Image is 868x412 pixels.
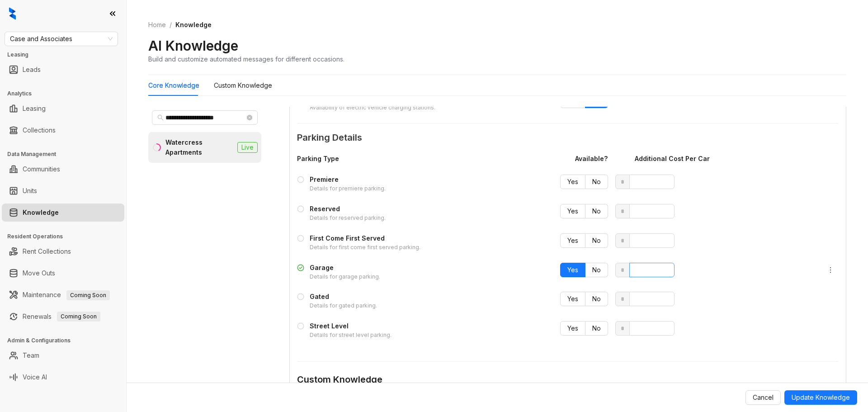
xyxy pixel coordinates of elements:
div: First Come First Served [310,233,420,243]
div: Details for street level parking. [310,331,392,340]
h2: AI Knowledge [148,37,238,54]
li: Maintenance [2,286,124,304]
span: Yes [567,295,578,303]
a: Home [146,20,168,30]
span: Yes [567,266,578,274]
span: No [592,237,601,244]
span: more [827,266,834,274]
span: Case and Associates [10,32,113,46]
span: No [592,324,601,332]
li: Rent Collections [2,242,124,260]
div: Details for gated parking. [310,302,377,310]
span: Live [237,142,258,153]
div: Core Knowledge [148,81,199,90]
div: Premiere [310,175,386,185]
a: Leasing [23,99,46,118]
span: No [592,295,601,303]
div: Reserved [310,204,386,214]
span: close-circle [247,115,252,120]
li: Renewals [2,308,124,326]
span: Yes [567,237,578,244]
span: No [592,207,601,215]
div: Custom Knowledge [297,373,839,387]
a: Collections [23,121,56,139]
li: Knowledge [2,204,124,222]
li: Leasing [2,99,124,118]
li: / [170,20,172,30]
div: Build and customize automated messages for different occasions. [148,54,344,64]
li: Communities [2,160,124,178]
li: Units [2,182,124,200]
div: Availability of electric vehicle charging stations. [310,104,435,112]
span: Yes [567,324,578,332]
li: Voice AI [2,368,124,386]
div: Parking Type [297,154,568,164]
h3: Resident Operations [7,232,126,241]
h3: Leasing [7,51,126,59]
div: Details for first come first served parking. [310,243,420,252]
a: Rent Collections [23,242,71,260]
div: Garage [310,263,380,273]
span: Yes [567,207,578,215]
img: logo [9,7,16,20]
h3: Data Management [7,150,126,158]
h3: Admin & Configurations [7,336,126,345]
span: Coming Soon [66,290,110,300]
h3: Analytics [7,90,126,98]
a: RenewalsComing Soon [23,308,100,326]
div: Available? [575,154,629,164]
div: Additional Cost Per Car [635,154,779,164]
span: search [157,114,164,121]
a: Knowledge [23,204,59,222]
li: Team [2,346,124,365]
li: Collections [2,121,124,139]
div: Custom Knowledge [214,81,272,90]
span: No [592,266,601,274]
a: Voice AI [23,368,47,386]
a: Team [23,346,39,365]
a: Units [23,182,37,200]
span: Knowledge [175,21,212,28]
a: Leads [23,61,41,79]
span: Coming Soon [57,312,100,322]
a: Communities [23,160,60,178]
div: Street Level [310,321,392,331]
span: Yes [567,178,578,185]
div: Gated [310,292,377,302]
li: Leads [2,61,124,79]
li: Move Outs [2,264,124,282]
div: Details for garage parking. [310,273,380,281]
div: Details for premiere parking. [310,185,386,193]
a: Move Outs [23,264,55,282]
div: Details for reserved parking. [310,214,386,223]
span: Parking Details [297,131,839,145]
div: Watercress Apartments [165,137,234,157]
span: No [592,178,601,185]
